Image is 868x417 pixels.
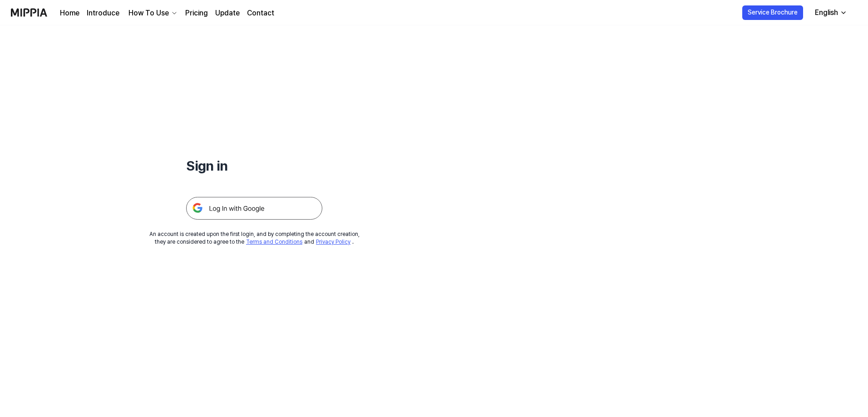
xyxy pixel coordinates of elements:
a: Home [60,8,79,19]
a: Introduce [87,8,119,19]
h1: Sign in [186,156,322,175]
div: How To Use [127,8,171,19]
a: Privacy Policy [316,239,350,245]
button: How To Use [127,8,178,19]
button: English [808,4,853,22]
div: English [813,7,840,18]
a: Contact [247,8,274,19]
img: 구글 로그인 버튼 [186,197,322,220]
a: Update [215,8,240,19]
a: Terms and Conditions [246,239,302,245]
a: Pricing [185,8,208,19]
div: An account is created upon the first login, and by completing the account creation, they are cons... [149,231,360,246]
button: Service Brochure [742,5,803,20]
